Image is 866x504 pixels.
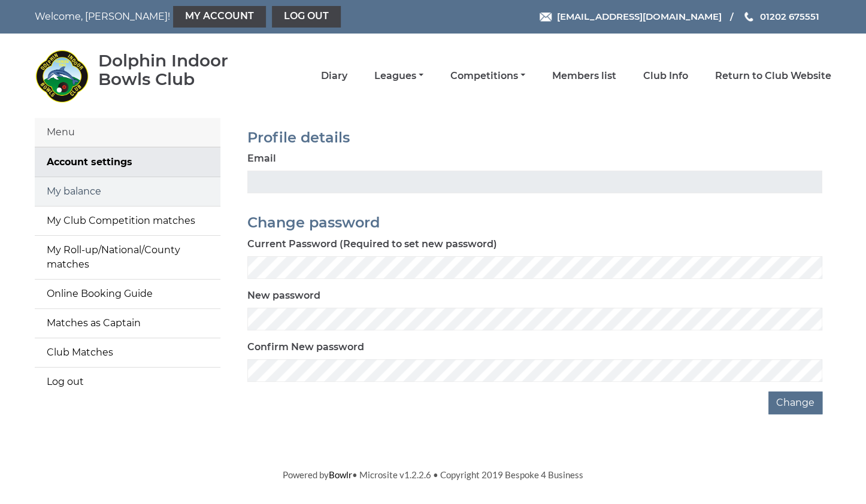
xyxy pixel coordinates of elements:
div: Menu [35,118,220,147]
a: Club Matches [35,338,220,367]
img: Dolphin Indoor Bowls Club [35,49,89,103]
span: [EMAIL_ADDRESS][DOMAIN_NAME] [557,11,722,22]
label: New password [247,289,320,303]
div: Dolphin Indoor Bowls Club [98,51,263,89]
label: Current Password (Required to set new password) [247,237,497,251]
a: Log out [35,368,220,396]
a: Competitions [450,69,525,83]
a: Online Booking Guide [35,280,220,308]
h2: Change password [247,215,822,230]
a: My Account [173,6,266,28]
a: Log out [272,6,341,28]
a: Club Info [643,69,688,83]
h2: Profile details [247,130,822,145]
label: Confirm New password [247,340,364,354]
nav: Welcome, [PERSON_NAME]! [35,6,356,28]
a: Matches as Captain [35,309,220,338]
a: My Club Competition matches [35,207,220,235]
label: Email [247,151,276,166]
a: Diary [321,69,347,83]
a: Account settings [35,148,220,177]
a: Return to Club Website [715,69,831,83]
a: Bowlr [329,469,352,480]
a: My balance [35,177,220,206]
span: 01202 675551 [760,11,819,22]
a: Email [EMAIL_ADDRESS][DOMAIN_NAME] [540,10,722,23]
span: Powered by • Microsite v1.2.2.6 • Copyright 2019 Bespoke 4 Business [283,469,583,480]
a: Leagues [374,69,423,83]
a: Phone us 01202 675551 [743,10,819,23]
a: Members list [552,69,616,83]
button: Change [768,391,822,414]
img: Phone us [744,12,753,22]
a: My Roll-up/National/County matches [35,236,220,279]
img: Email [540,13,552,22]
